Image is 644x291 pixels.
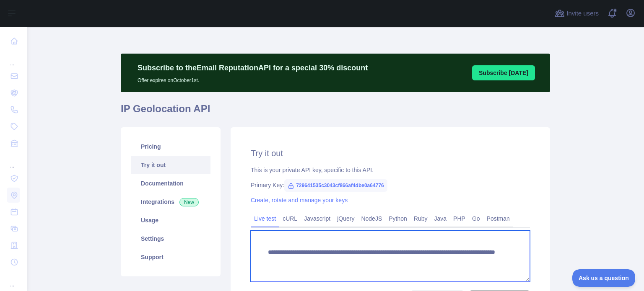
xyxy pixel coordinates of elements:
[410,212,431,225] a: Ruby
[131,137,210,156] a: Pricing
[131,156,210,174] a: Try it out
[131,174,210,193] a: Documentation
[431,212,450,225] a: Java
[279,212,301,225] a: cURL
[251,212,279,225] a: Live test
[472,65,535,80] button: Subscribe [DATE]
[334,212,358,225] a: jQuery
[7,50,20,67] div: ...
[251,166,530,174] div: This is your private API key, specific to this API.
[450,212,469,225] a: PHP
[385,212,410,225] a: Python
[138,74,368,84] p: Offer expires on October 1st.
[131,229,210,248] a: Settings
[131,193,210,211] a: Integrations New
[469,212,483,225] a: Go
[483,212,513,225] a: Postman
[121,102,550,122] h1: IP Geolocation API
[358,212,385,225] a: NodeJS
[7,271,20,288] div: ...
[7,152,20,169] div: ...
[284,179,387,192] span: 729641535c3043cf866af4dbe0a64776
[251,181,530,189] div: Primary Key:
[138,62,368,74] p: Subscribe to the Email Reputation API for a special 30 % discount
[566,9,599,18] span: Invite users
[301,212,334,225] a: Javascript
[251,197,348,203] a: Create, rotate and manage your keys
[553,7,600,20] button: Invite users
[131,211,210,229] a: Usage
[251,147,530,159] h2: Try it out
[179,198,199,206] span: New
[131,248,210,266] a: Support
[572,269,636,287] iframe: Toggle Customer Support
